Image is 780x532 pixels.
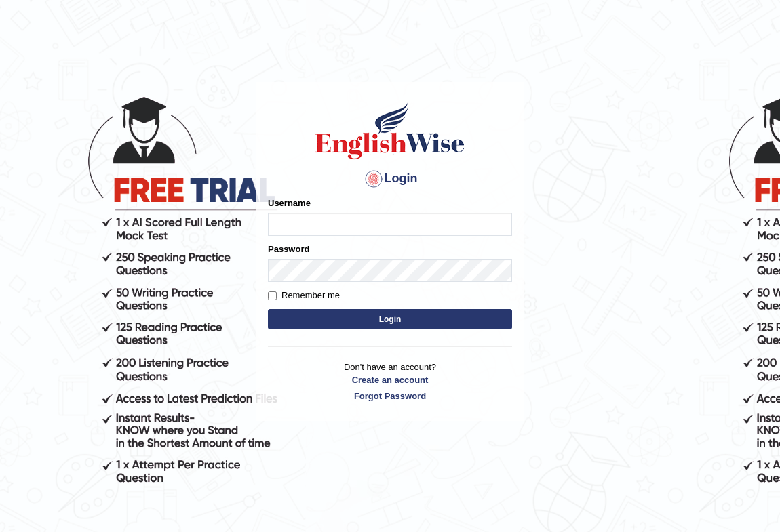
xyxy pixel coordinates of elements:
[268,309,512,329] button: Login
[268,197,311,209] label: Username
[268,168,512,190] h4: Login
[268,390,512,403] a: Forgot Password
[268,373,512,386] a: Create an account
[268,243,309,255] label: Password
[268,289,340,302] label: Remember me
[268,361,512,403] p: Don't have an account?
[268,291,277,300] input: Remember me
[313,100,467,161] img: Logo of English Wise sign in for intelligent practice with AI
